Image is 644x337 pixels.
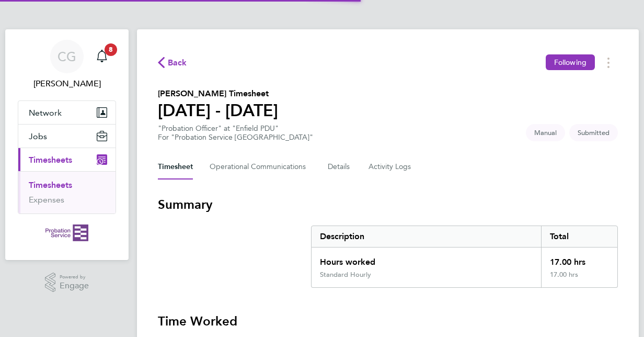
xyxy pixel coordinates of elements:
[546,54,595,70] button: Following
[5,29,129,260] nav: Main navigation
[541,271,617,287] div: 17.00 hrs
[18,40,116,90] a: CG[PERSON_NAME]
[158,124,313,142] div: "Probation Officer" at "Enfield PDU"
[311,226,618,288] div: Summary
[29,131,47,141] span: Jobs
[158,56,187,69] button: Back
[158,154,193,179] button: Timesheet
[554,58,586,67] span: Following
[312,226,541,247] div: Description
[158,133,313,142] div: For "Probation Service [GEOGRAPHIC_DATA]"
[18,101,116,124] button: Network
[18,224,116,241] a: Go to home page
[57,50,76,63] span: CG
[29,108,62,118] span: Network
[18,125,116,148] button: Jobs
[328,154,352,179] button: Details
[369,154,412,179] button: Activity Logs
[29,155,72,165] span: Timesheets
[18,148,116,171] button: Timesheets
[168,57,187,69] span: Back
[18,77,116,90] span: Charlotte Gavin
[45,273,89,293] a: Powered byEngage
[60,273,89,282] span: Powered by
[541,226,617,247] div: Total
[569,124,618,141] span: This timesheet is Submitted.
[320,271,371,279] div: Standard Hourly
[105,43,117,56] span: 8
[526,124,565,141] span: This timesheet was manually created.
[599,54,618,71] button: Timesheets Menu
[210,154,311,179] button: Operational Communications
[158,87,278,100] h2: [PERSON_NAME] Timesheet
[60,282,89,290] span: Engage
[158,100,278,121] h1: [DATE] - [DATE]
[91,40,112,73] a: 8
[29,180,72,190] a: Timesheets
[45,224,88,241] img: probationservice-logo-retina.png
[541,248,617,271] div: 17.00 hrs
[29,195,64,205] a: Expenses
[158,313,618,330] h3: Time Worked
[158,196,618,213] h3: Summary
[312,248,541,271] div: Hours worked
[18,171,116,214] div: Timesheets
